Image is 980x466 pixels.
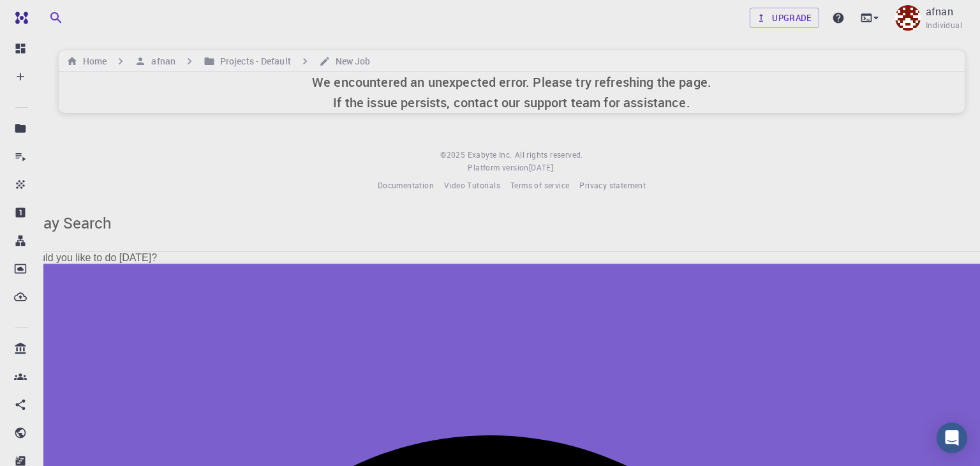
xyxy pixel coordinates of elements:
nav: breadcrumb [64,54,373,68]
span: © 2025 [440,149,467,162]
h6: We encountered an unexpected error. Please try refreshing the page. If the issue persists, contac... [312,72,711,113]
span: Exabyte Inc. [468,149,512,160]
a: Upgrade [750,8,819,28]
span: Privacy statement [579,180,646,190]
span: Platform version [468,162,528,174]
img: logo [10,11,28,24]
h6: New Job [330,54,371,68]
span: All rights reserved. [515,149,583,162]
p: afnan [926,4,953,19]
span: Individual [926,19,962,32]
h6: Home [78,54,107,68]
span: Terms of service [510,180,569,190]
h6: Projects - Default [215,54,291,68]
img: afnan [895,5,921,31]
div: Open Intercom Messenger [937,423,967,453]
span: [DATE] . [529,162,556,172]
span: Documentation [378,180,434,190]
h6: afnan [146,54,175,68]
span: Support [26,9,71,20]
span: Video Tutorials [444,180,500,190]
